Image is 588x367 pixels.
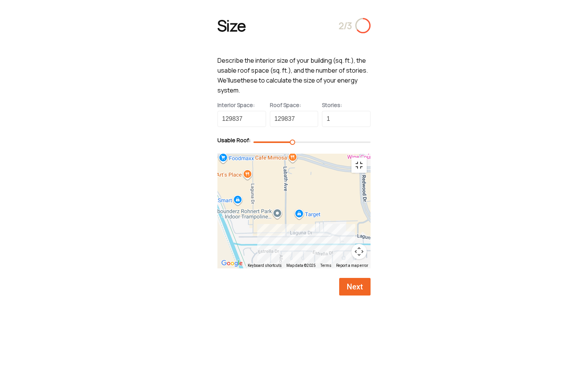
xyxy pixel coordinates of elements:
label: Stories: [322,101,365,109]
label: Usable Roof: [217,136,250,144]
span: Map data ©2025 [286,263,316,268]
button: Next [339,278,371,296]
button: Keyboard shortcuts [248,263,282,268]
img: Step 2 of 3 [355,18,371,33]
button: Toggle fullscreen view [351,158,367,173]
label: Interior Space: [217,101,260,109]
label: Roof Space: [270,101,313,109]
h2: 2/3 [339,19,352,32]
span: Next [345,282,365,291]
img: Google [219,258,245,268]
button: Map camera controls [351,244,367,259]
span: use [230,76,241,84]
a: Terms [320,263,332,268]
a: Report a map error [336,263,368,268]
p: Describe the interior size of your building (sq. ft.), the usable roof space (sq. ft.), and the n... [217,55,371,95]
a: Open this area in Google Maps (opens a new window) [219,258,245,268]
h2: Size [217,15,246,36]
